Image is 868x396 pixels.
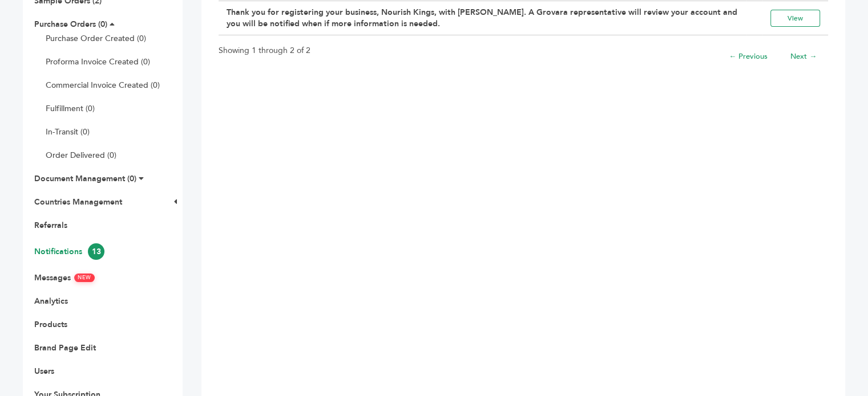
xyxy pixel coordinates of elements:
[34,173,136,184] a: Document Management (0)
[34,366,54,377] a: Users
[88,243,104,260] span: 13
[34,296,68,307] a: Analytics
[34,342,96,353] a: Brand Page Edit
[729,51,768,62] a: ← Previous
[46,56,150,67] a: Proforma Invoice Created (0)
[34,319,67,330] a: Products
[46,126,90,137] a: In-Transit (0)
[46,80,160,91] a: Commercial Invoice Created (0)
[46,103,95,114] a: Fulfillment (0)
[219,44,310,58] p: Showing 1 through 2 of 2
[34,220,67,231] a: Referrals
[790,51,817,62] a: Next →
[219,1,746,35] td: Thank you for registering your business, Nourish Kings, with [PERSON_NAME]. A Grovara representat...
[34,272,95,283] a: MessagesNEW
[46,150,116,161] a: Order Delivered (0)
[770,10,820,27] a: View
[34,19,107,30] a: Purchase Orders (0)
[74,273,95,282] span: NEW
[46,33,146,44] a: Purchase Order Created (0)
[34,197,122,207] a: Countries Management
[34,246,104,257] a: Notifications13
